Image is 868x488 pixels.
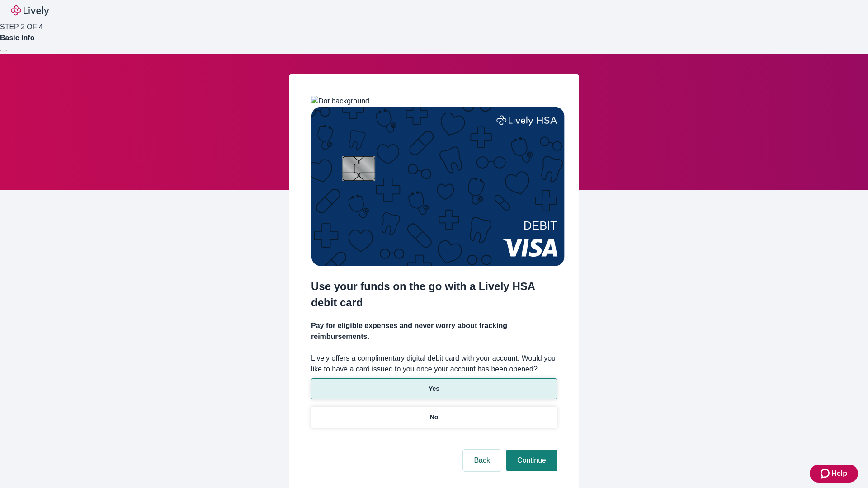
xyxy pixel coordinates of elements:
[11,5,49,16] img: Lively
[430,413,439,422] p: No
[429,384,439,394] p: Yes
[311,407,557,428] button: No
[311,96,369,107] img: Dot background
[821,468,831,479] svg: Zendesk support icon
[311,353,557,375] label: Lively offers a complimentary digital debit card with your account. Would you like to have a card...
[311,107,565,266] img: Debit card
[810,465,858,483] button: Zendesk support iconHelp
[311,320,557,342] h4: Pay for eligible expenses and never worry about tracking reimbursements.
[506,450,557,471] button: Continue
[311,378,557,399] button: Yes
[311,278,557,311] h2: Use your funds on the go with a Lively HSA debit card
[463,450,501,471] button: Back
[831,468,847,479] span: Help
